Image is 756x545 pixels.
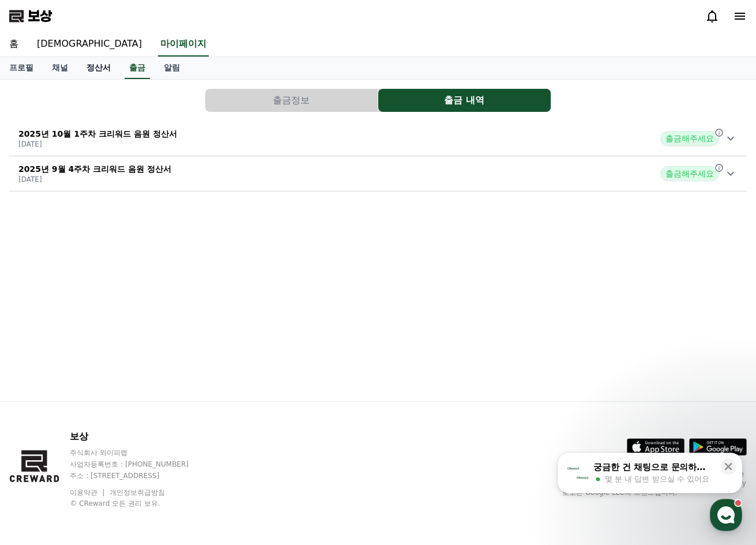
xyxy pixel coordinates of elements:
[9,121,747,156] button: 2025년 10월 1주차 크리워드 음원 정산서 [DATE] 출금해주세요
[273,95,310,106] font: 출금정보
[70,488,106,497] a: 이용약관
[28,8,52,24] font: 보상
[164,63,180,72] font: 알림
[106,384,119,393] span: 대화
[76,366,149,394] a: 대화
[9,63,33,72] font: 프로필
[110,488,165,497] a: 개인정보취급방침
[70,488,97,497] font: 이용약관
[18,129,177,138] font: 2025년 10월 1주차 크리워드 음원 정산서
[562,461,746,497] font: App Store, iCloud, iCloud Drive 및 iTunes Store는 [GEOGRAPHIC_DATA]과 그 나라 및 지역에 등록된 Apple Inc.의 서비스...
[70,499,160,508] font: © CReward 모든 권리 보유.
[70,449,127,457] font: 주식회사 와이피랩
[37,38,142,49] font: [DEMOGRAPHIC_DATA]
[125,57,150,79] a: 출금
[18,175,42,183] font: [DATE]
[52,63,68,72] font: 채널
[36,383,43,392] span: 홈
[155,57,189,79] a: 알림
[9,7,52,25] a: 보상
[378,89,551,112] button: 출금 내역
[665,134,714,143] font: 출금해주세요
[149,366,221,394] a: 설정
[160,38,206,49] font: 마이페이지
[77,57,120,79] a: 정산서
[3,366,76,394] a: 홈
[444,95,484,106] font: 출금 내역
[86,63,111,72] font: 정산서
[665,169,714,178] font: 출금해주세요
[158,32,209,57] a: 마이페이지
[9,156,747,191] button: 2025년 9월 4주차 크리워드 음원 정산서 [DATE] 출금해주세요
[9,38,18,49] font: 홈
[205,89,378,112] button: 출금정보
[129,63,145,72] font: 출금
[70,472,159,480] font: 주소 : [STREET_ADDRESS]
[178,383,192,392] span: 설정
[43,57,77,79] a: 채널
[18,140,42,148] font: [DATE]
[70,431,88,442] font: 보상
[70,460,189,468] font: 사업자등록번호 : [PHONE_NUMBER]
[28,32,151,57] a: [DEMOGRAPHIC_DATA]
[18,164,171,174] font: 2025년 9월 4주차 크리워드 음원 정산서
